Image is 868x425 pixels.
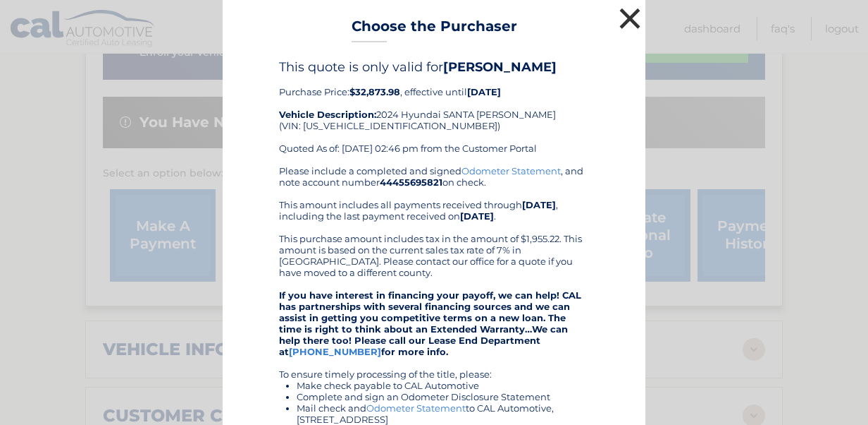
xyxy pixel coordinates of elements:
strong: Vehicle Description: [279,109,376,120]
a: [PHONE_NUMBER] [289,346,381,357]
h4: This quote is only valid for [279,59,589,75]
b: [DATE] [467,86,501,97]
button: × [616,4,644,32]
b: 44455695821 [380,176,442,188]
a: Odometer Statement [461,165,561,176]
b: [DATE] [522,199,556,210]
h3: Choose the Purchaser [352,18,517,42]
b: [PERSON_NAME] [443,59,557,75]
li: Make check payable to CAL Automotive [297,380,589,391]
li: Mail check and to CAL Automotive, [STREET_ADDRESS] [297,402,589,425]
a: Odometer Statement [366,402,466,414]
strong: If you have interest in financing your payoff, we can help! CAL has partnerships with several fin... [279,289,581,357]
b: [DATE] [460,210,494,222]
b: $32,873.98 [349,86,400,97]
div: Purchase Price: , effective until 2024 Hyundai SANTA [PERSON_NAME] (VIN: [US_VEHICLE_IDENTIFICATI... [279,59,589,165]
li: Complete and sign an Odometer Disclosure Statement [297,391,589,402]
